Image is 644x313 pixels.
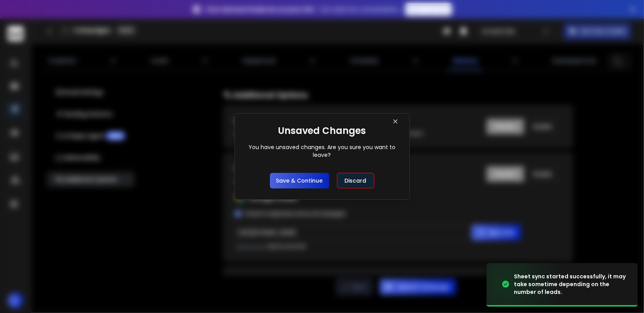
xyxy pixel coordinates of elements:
button: Save & Continue [270,173,329,188]
button: Discard [337,173,374,188]
img: image [487,261,565,308]
h1: Unsaved Changes [278,125,366,137]
div: You have unsaved changes. Are you sure you want to leave? [246,143,399,159]
div: Sheet sync started successfully, it may take sometime depending on the number of leads. [514,273,628,296]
